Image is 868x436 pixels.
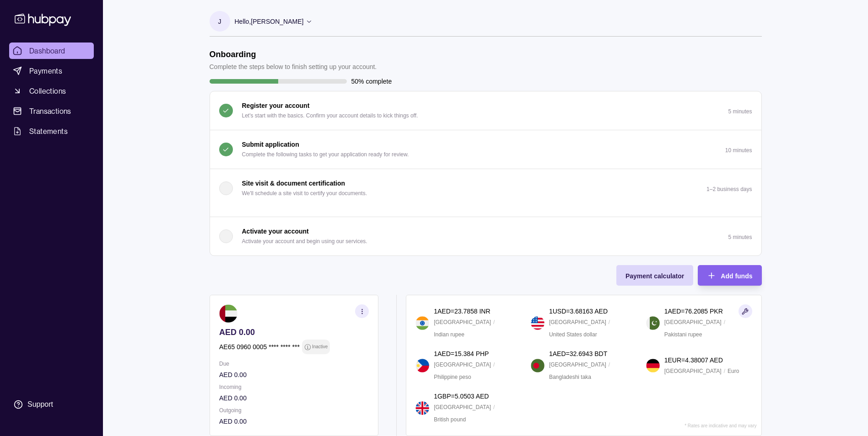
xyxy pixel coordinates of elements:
p: We'll schedule a site visit to certify your documents. [242,188,367,198]
a: Payments [9,63,94,79]
a: Statements [9,123,94,139]
span: Transactions [29,106,71,117]
span: Dashboard [29,45,65,56]
img: bd [531,359,545,372]
p: Activate your account and begin using our services. [242,236,367,246]
p: AED 0.00 [219,370,369,380]
p: / [609,317,610,327]
div: Site visit & document certification We'll schedule a site visit to certify your documents.1–2 bus... [210,207,761,217]
p: 5 minutes [728,108,752,115]
p: AED 0.00 [219,393,369,403]
p: / [724,317,725,327]
p: 1 AED = 76.2085 PKR [664,306,723,316]
p: AED 0.00 [219,416,369,426]
button: Site visit & document certification We'll schedule a site visit to certify your documents.1–2 bus... [210,169,761,207]
p: Hello, [PERSON_NAME] [235,16,304,27]
img: ph [415,359,429,372]
p: 1 AED = 23.7858 INR [434,306,490,316]
a: Collections [9,83,94,99]
p: Register your account [242,101,310,111]
span: Payments [29,65,62,76]
span: Collections [29,85,66,96]
p: / [493,360,495,370]
p: Outgoing [219,405,369,415]
p: [GEOGRAPHIC_DATA] [434,402,491,412]
span: Add funds [721,272,752,280]
p: J [218,16,221,27]
p: 1 EUR = 4.38007 AED [664,355,723,365]
p: / [609,360,610,370]
p: 10 minutes [725,147,752,154]
a: Support [9,395,94,414]
p: United States dollar [549,330,597,340]
p: Bangladeshi taka [549,372,591,382]
p: * Rates are indicative and may vary [685,423,756,428]
img: us [531,316,545,330]
p: British pound [434,415,466,425]
a: Transactions [9,103,94,119]
p: 1 AED = 32.6943 BDT [549,349,607,359]
p: Inactive [312,342,327,352]
img: pk [646,316,660,330]
img: de [646,359,660,372]
p: Philippine peso [434,372,471,382]
p: Site visit & document certification [242,178,345,188]
span: Payment calculator [625,272,684,280]
button: Activate your account Activate your account and begin using our services.5 minutes [210,217,761,255]
img: gb [415,401,429,415]
a: Dashboard [9,43,94,59]
p: [GEOGRAPHIC_DATA] [549,360,606,370]
p: Submit application [242,139,299,149]
p: Pakistani rupee [664,330,702,340]
p: Incoming [219,382,369,392]
p: Euro [728,366,739,376]
p: 1 USD = 3.68163 AED [549,306,608,316]
p: [GEOGRAPHIC_DATA] [434,360,491,370]
p: 1–2 business days [706,186,752,192]
p: Complete the steps below to finish setting up your account. [210,62,377,72]
p: Let's start with the basics. Confirm your account details to kick things off. [242,111,418,121]
p: [GEOGRAPHIC_DATA] [664,366,722,376]
p: [GEOGRAPHIC_DATA] [549,317,606,327]
p: Activate your account [242,226,309,236]
span: Statements [29,126,68,137]
p: [GEOGRAPHIC_DATA] [434,317,491,327]
button: Payment calculator [616,265,693,286]
button: Add funds [698,265,761,286]
p: 5 minutes [728,234,752,240]
p: 1 GBP = 5.0503 AED [434,391,489,401]
p: 1 AED = 15.384 PHP [434,349,489,359]
div: Support [27,399,53,409]
p: / [724,366,725,376]
p: AED 0.00 [219,327,369,337]
h1: Onboarding [210,49,377,59]
p: Due [219,359,369,369]
p: / [493,317,495,327]
p: [GEOGRAPHIC_DATA] [664,317,722,327]
p: 50% complete [351,76,392,86]
p: Complete the following tasks to get your application ready for review. [242,149,409,160]
p: Indian rupee [434,330,464,340]
button: Submit application Complete the following tasks to get your application ready for review.10 minutes [210,130,761,169]
button: Register your account Let's start with the basics. Confirm your account details to kick things of... [210,91,761,130]
p: / [493,402,495,412]
img: in [415,316,429,330]
img: ae [219,304,237,323]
